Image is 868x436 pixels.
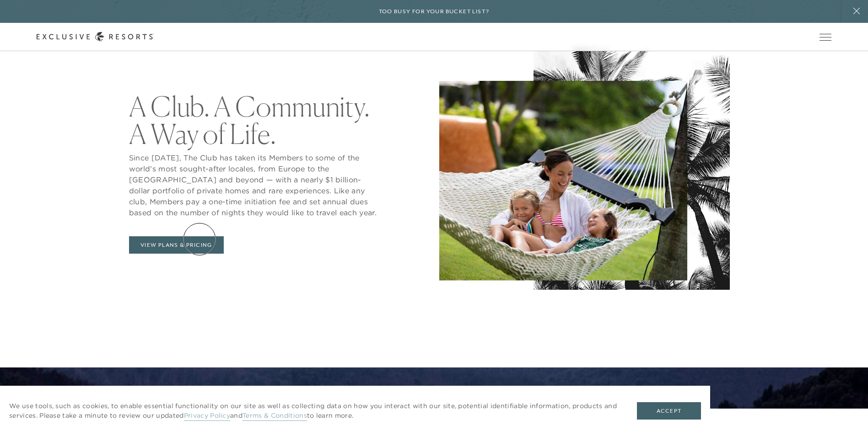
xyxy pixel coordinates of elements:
a: Terms & Conditions [243,411,307,421]
button: Accept [637,402,701,420]
h2: A Club. A Community. A Way of Life. [129,93,377,148]
button: Open navigation [819,34,831,40]
img: Black and white palm trees. [534,47,730,290]
h6: Too busy for your bucket list? [379,7,490,16]
a: Privacy Policy [184,411,230,421]
p: We use tools, such as cookies, to enable essential functionality on our site as well as collectin... [9,401,619,420]
img: A member of the vacation club Exclusive Resorts relaxing in a hammock with her two children at a ... [439,81,687,281]
a: View Plans & Pricing [129,236,224,254]
p: Since [DATE], The Club has taken its Members to some of the world’s most sought-after locales, fr... [129,152,377,218]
